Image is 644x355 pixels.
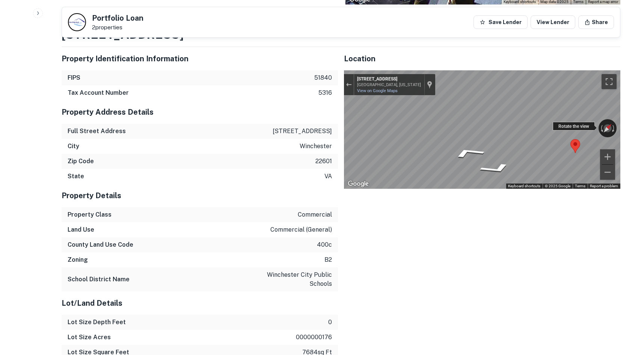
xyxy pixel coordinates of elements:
[62,190,338,201] h5: Property Details
[599,119,604,137] button: Rotate counterclockwise
[68,73,80,82] h6: FIPS
[440,144,496,161] path: Go West, Woodland Ave
[62,106,338,118] h5: Property Address Details
[62,17,620,47] div: Property1of2[STREET_ADDRESS]
[344,79,354,90] button: Exit the Street View
[68,210,112,219] h6: Property Class
[314,73,332,82] p: 51840
[296,333,332,342] p: 0000000176
[68,333,111,342] h6: Lot Size Acres
[357,88,398,93] a: View on Google Maps
[600,165,615,180] button: Zoom out
[298,210,332,219] p: commercial
[600,149,615,164] button: Zoom in
[68,275,130,284] h6: School District Name
[68,240,133,249] h6: County Land Use Code
[575,184,585,188] a: Terms
[264,270,332,288] p: winchester city public schools
[578,15,614,29] button: Share
[531,15,575,29] a: View Lender
[606,271,644,307] iframe: Chat Widget
[545,184,570,188] span: © 2025 Google
[92,14,143,22] h5: Portfolio Loan
[599,119,616,138] button: Reset the view
[357,76,421,82] div: [STREET_ADDRESS]
[68,88,129,97] h6: Tax Account Number
[611,119,617,137] button: Rotate clockwise
[68,142,79,151] h6: City
[68,172,84,181] h6: State
[590,184,618,188] a: Report a problem
[328,318,332,327] p: 0
[92,24,143,31] p: 2 properties
[344,70,620,189] div: Map
[68,127,126,136] h6: Full Street Address
[318,88,332,97] p: 5316
[346,179,371,189] a: Open this area in Google Maps (opens a new window)
[68,255,88,264] h6: Zoning
[62,297,338,309] h5: Lot/Land Details
[62,53,338,64] h5: Property Identification Information
[68,157,94,166] h6: Zip Code
[474,15,528,29] button: Save Lender
[315,157,332,166] p: 22601
[427,80,432,89] a: Show location on map
[508,184,540,189] button: Keyboard shortcuts
[68,225,94,234] h6: Land Use
[317,240,332,249] p: 400c
[344,70,620,189] div: Street View
[270,225,332,234] p: commercial (general)
[553,122,595,130] div: Rotate the view
[300,142,332,151] p: winchester
[344,53,620,64] h5: Location
[468,160,524,177] path: Go East, Woodland Ave
[602,74,617,89] button: Toggle fullscreen view
[357,82,421,87] div: [GEOGRAPHIC_DATA], [US_STATE]
[346,179,371,189] img: Google
[273,127,332,136] p: [STREET_ADDRESS]
[324,255,332,264] p: b2
[324,172,332,181] p: va
[68,318,126,327] h6: Lot Size Depth Feet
